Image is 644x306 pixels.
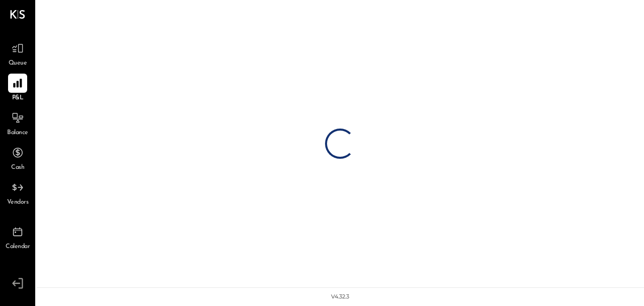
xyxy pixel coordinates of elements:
a: P&L [1,74,35,103]
span: Calendar [6,242,30,252]
a: Vendors [1,178,35,207]
div: v 4.32.3 [331,293,349,301]
span: Vendors [7,198,29,207]
a: Calendar [1,222,35,252]
span: Cash [11,163,24,172]
a: Balance [1,108,35,138]
span: Balance [7,129,28,138]
span: Queue [9,59,27,68]
a: Cash [1,143,35,172]
span: P&L [12,94,24,103]
a: Queue [1,39,35,68]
